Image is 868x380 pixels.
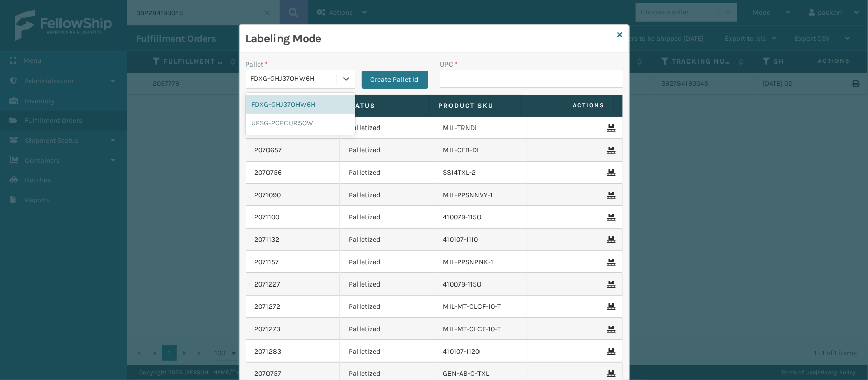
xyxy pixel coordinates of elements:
[340,318,434,340] td: Palletized
[607,326,613,333] i: Remove From Pallet
[255,190,281,200] a: 2071090
[255,145,282,155] a: 2070657
[607,370,613,377] i: Remove From Pallet
[347,101,420,110] label: Status
[434,273,529,296] td: 410079-1150
[434,206,529,229] td: 410079-1150
[434,251,529,273] td: MIL-PPSNPNK-1
[340,273,434,296] td: Palletized
[340,139,434,162] td: Palletized
[255,324,281,334] a: 2071273
[434,184,529,206] td: MIL-PPSNNVY-1
[340,206,434,229] td: Palletized
[255,302,281,312] a: 2071272
[246,59,268,70] label: Pallet
[340,251,434,273] td: Palletized
[607,348,613,355] i: Remove From Pallet
[340,162,434,184] td: Palletized
[607,192,613,199] i: Remove From Pallet
[340,184,434,206] td: Palletized
[255,235,280,245] a: 2071132
[434,318,529,340] td: MIL-MT-CLCF-10-T
[439,101,512,110] label: Product SKU
[255,279,281,290] a: 2071227
[607,214,613,221] i: Remove From Pallet
[607,303,613,310] i: Remove From Pallet
[607,169,613,176] i: Remove From Pallet
[246,114,355,133] div: UPSG-2CPCIJR5OW
[340,117,434,139] td: Palletized
[525,97,611,114] span: Actions
[255,168,282,178] a: 2070756
[434,229,529,251] td: 410107-1110
[246,31,614,46] h3: Labeling Mode
[434,117,529,139] td: MIL-TRNDL
[607,236,613,243] i: Remove From Pallet
[440,59,458,70] label: UPC
[607,124,613,132] i: Remove From Pallet
[362,71,428,89] button: Create Pallet Id
[434,162,529,184] td: SS14TXL-2
[340,340,434,363] td: Palletized
[607,259,613,266] i: Remove From Pallet
[607,147,613,154] i: Remove From Pallet
[434,139,529,162] td: MIL-CFB-DL
[255,212,280,223] a: 2071100
[255,346,282,357] a: 2071283
[434,340,529,363] td: 410107-1120
[251,74,338,84] div: FDXG-GHJ37OHW6H
[607,281,613,288] i: Remove From Pallet
[340,296,434,318] td: Palletized
[434,296,529,318] td: MIL-MT-CLCF-10-T
[246,95,355,114] div: FDXG-GHJ37OHW6H
[255,257,279,267] a: 2071157
[255,369,282,379] a: 2070757
[340,229,434,251] td: Palletized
